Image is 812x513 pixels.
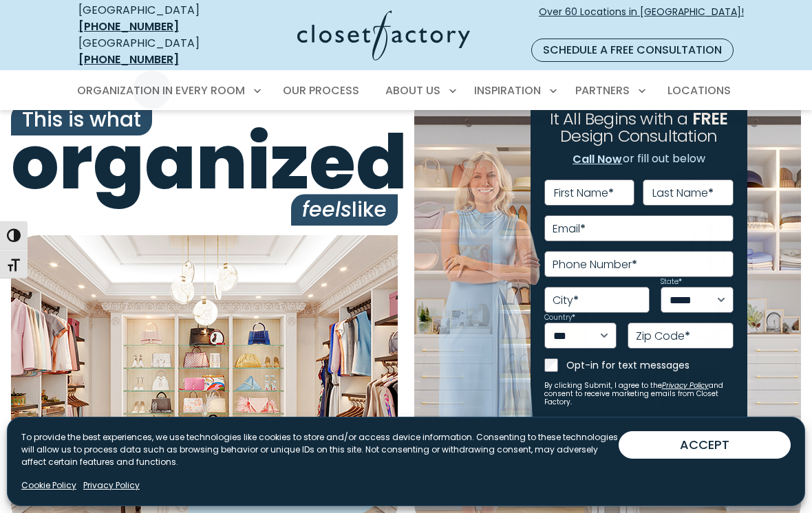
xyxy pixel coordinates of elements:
span: Organization in Every Room [77,83,245,98]
span: Our Process [283,83,359,98]
p: To provide the best experiences, we use technologies like cookies to store and/or access device i... [21,431,619,468]
span: About Us [385,83,440,98]
button: ACCEPT [619,431,791,459]
span: like [291,194,398,226]
span: organized [11,124,398,199]
a: Schedule a Free Consultation [531,39,734,62]
a: Cookie Policy [21,479,76,492]
i: feels [302,195,352,224]
nav: Primary Menu [67,72,745,110]
span: Inspiration [474,83,541,98]
a: [PHONE_NUMBER] [78,52,179,67]
a: [PHONE_NUMBER] [78,19,179,34]
a: Privacy Policy [83,479,140,492]
div: [GEOGRAPHIC_DATA] [78,2,228,35]
img: Closet Factory Logo [297,10,470,61]
span: Locations [667,83,731,98]
div: [GEOGRAPHIC_DATA] [78,35,228,68]
span: Partners [575,83,630,98]
span: Over 60 Locations in [GEOGRAPHIC_DATA]! [539,5,744,34]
